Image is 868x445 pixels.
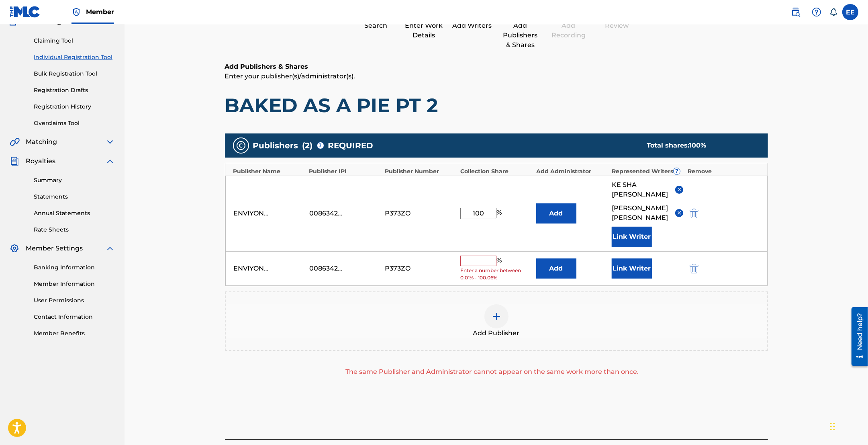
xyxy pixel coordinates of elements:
div: Represented Writers [612,167,684,176]
a: Overclaims Tool [34,119,115,127]
img: Matching [10,137,20,147]
span: Member [86,7,114,16]
div: The same Publisher and Administrator cannot appear on the same work more than once. [225,367,760,377]
span: Publishers [253,139,298,152]
span: Royalties [26,156,55,166]
img: 12a2ab48e56ec057fbd8.svg [690,209,698,218]
img: Royalties [10,156,19,166]
span: Matching [26,137,57,147]
h6: Add Publishers & Shares [225,62,768,72]
a: Banking Information [34,263,115,272]
iframe: Chat Widget [828,406,868,445]
iframe: Resource Center [846,304,868,369]
div: Publisher IPI [309,167,381,176]
img: remove-from-list-button [676,187,682,193]
img: Member Settings [10,244,19,253]
div: Total shares: [647,141,752,150]
img: expand [105,244,115,253]
a: Bulk Registration Tool [34,70,115,78]
div: Remove [688,167,760,176]
span: Add Publisher [473,328,520,338]
img: search [791,7,801,17]
a: Summary [34,176,115,185]
button: Add [536,203,576,224]
img: expand [105,156,115,166]
a: Statements [34,193,115,201]
span: Enter a number between 0.01% - 100.06% [460,267,532,281]
img: MLC Logo [10,6,41,18]
div: Add Recording [549,21,589,40]
span: ? [317,142,324,149]
img: add [492,312,501,321]
button: Link Writer [612,227,652,247]
span: 100 % [689,141,706,149]
a: Registration Drafts [34,86,115,94]
span: Member Settings [26,244,83,253]
a: Public Search [788,4,804,20]
div: Enter Work Details [404,21,444,40]
span: % [496,256,504,266]
a: Registration History [34,103,115,111]
button: Link Writer [612,258,652,279]
div: Add Administrator [536,167,608,176]
a: Individual Registration Tool [34,53,115,62]
div: Publisher Number [385,167,457,176]
a: Annual Statements [34,209,115,217]
div: Help [809,4,825,20]
p: Enter your publisher(s)/administrator(s). [225,72,768,81]
img: 12a2ab48e56ec057fbd8.svg [690,264,698,273]
img: publishers [236,141,246,150]
span: ( 2 ) [302,139,313,152]
div: Notifications [829,8,837,16]
span: KE SHA [PERSON_NAME] [612,180,669,199]
h1: BAKED AS A PIE PT 2 [225,93,768,117]
img: help [812,7,821,17]
button: Add [536,258,576,279]
a: Contact Information [34,313,115,321]
div: Search [356,21,396,31]
a: User Permissions [34,296,115,305]
div: Add Writers [452,21,492,31]
div: Collection Share [460,167,532,176]
span: % [496,208,504,219]
a: Member Information [34,280,115,288]
a: Claiming Tool [34,37,115,45]
div: Review [597,21,637,31]
a: Rate Sheets [34,226,115,234]
div: User Menu [842,4,858,20]
span: REQUIRED [328,139,374,152]
span: ? [674,168,680,174]
img: remove-from-list-button [676,210,682,216]
span: [PERSON_NAME] [PERSON_NAME] [612,203,669,223]
a: Member Benefits [34,329,115,338]
div: Add Publishers & Shares [500,21,541,50]
img: Top Rightsholder [71,7,81,17]
div: Drag [830,414,835,439]
div: Publisher Name [233,167,305,176]
img: expand [105,137,115,147]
